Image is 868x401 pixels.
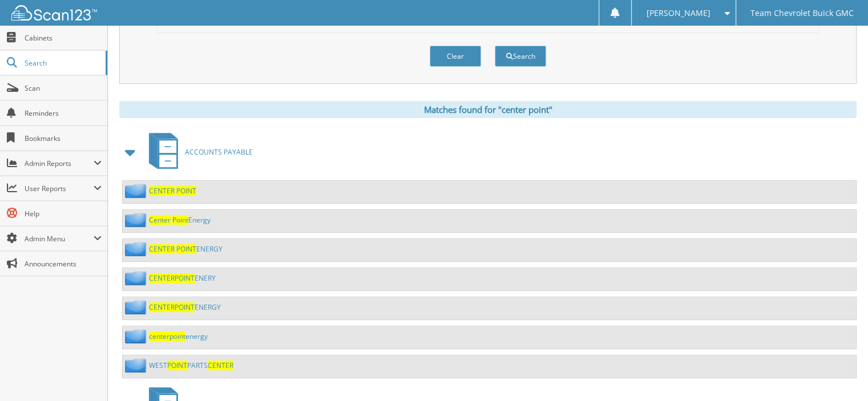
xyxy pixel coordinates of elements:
span: Announcements [25,259,102,269]
span: Search [25,58,100,68]
span: ACCOUNTS PAYABLE [185,147,253,157]
a: ACCOUNTS PAYABLE [142,129,253,175]
span: POINT [176,244,196,254]
iframe: Chat Widget [811,346,868,401]
span: CENTER [149,273,175,283]
span: Center [149,215,171,225]
span: Admin Menu [25,234,94,244]
span: POINT [175,273,195,283]
span: CENTER [208,361,233,370]
span: Help [25,209,102,218]
span: point [169,331,185,341]
img: folder2.png [125,300,149,314]
img: folder2.png [125,213,149,227]
span: Admin Reports [25,159,94,168]
span: Point [172,215,188,225]
a: WESTPOINTPARTSCENTER [149,361,233,370]
button: Clear [430,46,481,67]
a: Center PointEnergy [149,215,211,225]
img: scan123-logo-white.svg [11,5,97,21]
a: CENTERPOINTENERY [149,273,216,283]
span: [PERSON_NAME] [646,10,710,17]
span: CENTER [149,302,175,312]
span: Reminders [25,108,102,118]
span: User Reports [25,184,94,193]
img: folder2.png [125,358,149,372]
span: center [149,331,169,341]
a: CENTER POINT [149,186,196,196]
a: CENTERPOINTENERGY [149,302,221,312]
img: folder2.png [125,242,149,256]
span: Bookmarks [25,133,102,143]
span: Cabinets [25,33,102,43]
img: folder2.png [125,329,149,343]
span: POINT [167,361,187,370]
img: folder2.png [125,184,149,198]
img: folder2.png [125,271,149,285]
span: POINT [175,302,195,312]
span: POINT [176,186,196,196]
a: centerpointenergy [149,331,208,341]
span: CENTER [149,186,175,196]
a: CENTER POINTENERGY [149,244,223,254]
span: Scan [25,83,102,93]
span: CENTER [149,244,175,254]
button: Search [495,46,546,67]
div: Matches found for "center point" [119,101,857,118]
span: Team Chevrolet Buick GMC [750,10,854,17]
